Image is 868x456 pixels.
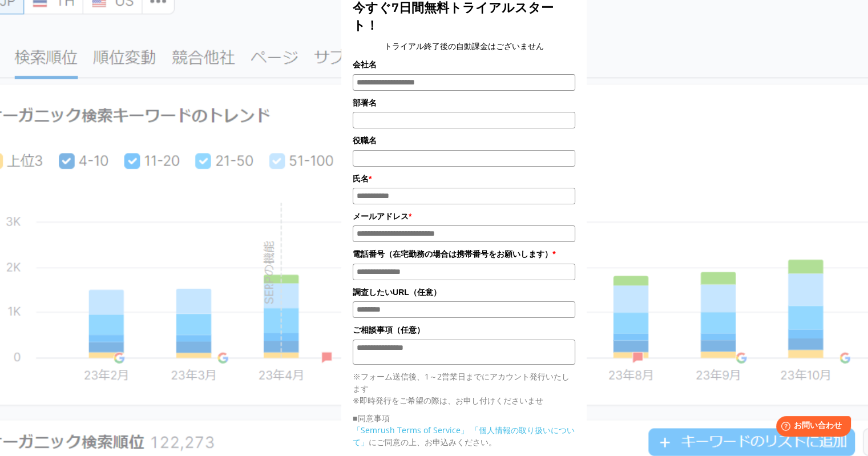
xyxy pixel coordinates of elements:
[353,248,575,260] label: 電話番号（在宅勤務の場合は携帯番号をお願いします）
[353,96,575,109] label: 部署名
[353,58,575,71] label: 会社名
[353,286,575,298] label: 調査したいURL（任意）
[353,134,575,147] label: 役職名
[353,412,575,424] p: ■同意事項
[353,370,575,406] p: ※フォーム送信後、1～2営業日までにアカウント発行いたします ※即時発行をご希望の際は、お申し付けくださいませ
[353,425,575,447] a: 「個人情報の取り扱いについて」
[353,172,575,185] label: 氏名
[353,425,469,435] a: 「Semrush Terms of Service」
[353,210,575,223] label: メールアドレス
[353,324,575,336] label: ご相談事項（任意）
[353,40,575,53] center: トライアル終了後の自動課金はございません
[353,424,575,448] p: にご同意の上、お申込みください。
[766,411,855,443] iframe: Help widget launcher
